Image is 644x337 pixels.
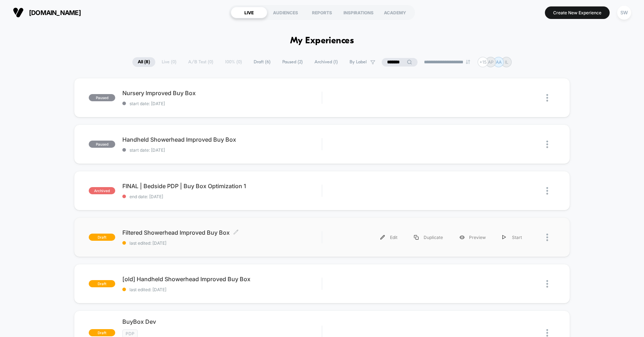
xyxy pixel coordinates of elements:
span: archived [89,187,115,194]
img: close [546,187,548,195]
div: + 15 [478,57,488,67]
img: close [546,329,548,337]
img: close [546,141,548,148]
div: AUDIENCES [267,7,304,18]
button: [DOMAIN_NAME] [11,7,83,18]
p: IL [505,59,508,65]
button: Create New Experience [545,6,610,19]
span: start date: [DATE] [122,147,322,153]
div: SW [617,6,631,20]
img: menu [414,235,419,240]
span: last edited: [DATE] [122,287,322,292]
h1: My Experiences [290,36,354,46]
div: Preview [451,229,494,245]
p: AA [496,59,502,65]
span: Draft ( 6 ) [248,57,276,67]
span: draft [89,280,115,287]
button: SW [615,5,633,20]
div: ACADEMY [377,7,413,18]
span: draft [89,329,115,336]
span: By Label [350,59,367,65]
img: close [546,234,548,241]
img: menu [380,235,385,240]
span: FINAL | Bedside PDP | Buy Box Optimization 1 [122,182,322,190]
span: last edited: [DATE] [122,240,322,246]
img: menu [502,235,506,240]
span: Handheld Showerhead Improved Buy Box [122,136,322,143]
p: AP [488,59,494,65]
span: BuyBox Dev [122,318,322,325]
img: Visually logo [13,7,24,18]
span: end date: [DATE] [122,194,322,199]
span: draft [89,234,115,241]
span: Paused ( 2 ) [277,57,308,67]
img: end [466,60,470,64]
span: Filtered Showerhead Improved Buy Box [122,229,322,236]
span: start date: [DATE] [122,101,322,106]
div: INSPIRATIONS [340,7,377,18]
span: Archived ( 1 ) [309,57,343,67]
div: LIVE [231,7,267,18]
span: paused [89,141,115,148]
span: Nursery Improved Buy Box [122,89,322,97]
img: close [546,94,548,102]
span: [DOMAIN_NAME] [29,9,81,16]
span: All ( 8 ) [132,57,155,67]
div: REPORTS [304,7,340,18]
img: close [546,280,548,288]
div: Duplicate [406,229,451,245]
div: Start [494,229,530,245]
span: [old] Handheld Showerhead Improved Buy Box [122,275,322,283]
span: paused [89,94,115,101]
div: Edit [372,229,406,245]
